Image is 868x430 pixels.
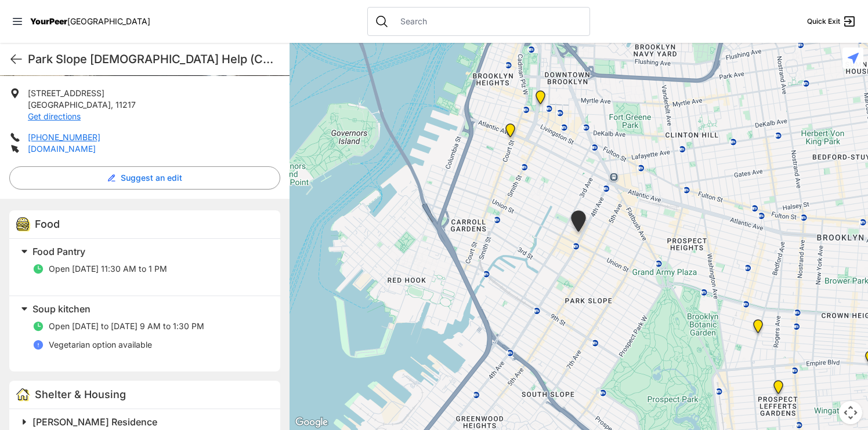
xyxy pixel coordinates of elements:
button: Map camera controls [839,401,862,424]
span: Quick Exit [807,17,840,26]
div: Cougar Country Pantry [751,319,765,338]
span: Open [DATE] 11:30 AM to 1 PM [49,264,167,274]
div: Brooklyn [533,90,548,109]
span: [GEOGRAPHIC_DATA] [67,16,150,26]
a: Quick Exit [807,14,856,28]
div: Headquarters [503,123,518,142]
span: Soup kitchen [32,303,91,315]
input: Search [393,16,583,27]
span: Suggest an edit [121,172,182,184]
span: [GEOGRAPHIC_DATA] [28,100,111,110]
span: Open [DATE] to [DATE] 9 AM to 1:30 PM [49,321,204,331]
a: Open this area in Google Maps (opens a new window) [292,415,331,430]
p: Vegetarian option available [49,339,152,351]
a: [PHONE_NUMBER] [28,132,100,142]
span: [STREET_ADDRESS] [28,88,104,98]
span: Shelter & Housing [35,388,126,400]
span: Food [35,218,60,230]
span: , [111,100,113,110]
span: YourPeer [30,16,67,26]
span: 11217 [115,100,136,110]
a: Get directions [28,111,81,121]
a: YourPeer[GEOGRAPHIC_DATA] [30,18,150,25]
span: [PERSON_NAME] Residence [32,416,157,428]
img: Google [292,415,331,430]
button: Suggest an edit [9,166,280,190]
h1: Park Slope [DEMOGRAPHIC_DATA] Help (CHiPS) [28,51,280,67]
span: Food Pantry [32,246,85,257]
a: [DOMAIN_NAME] [28,144,96,154]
